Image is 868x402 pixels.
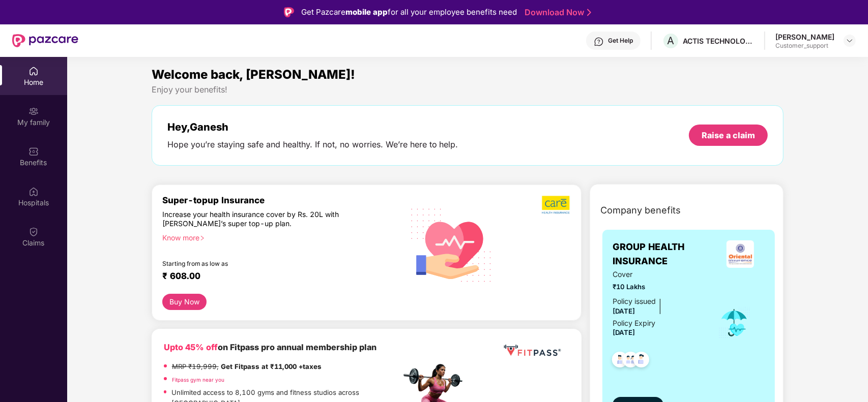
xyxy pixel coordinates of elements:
[629,349,654,374] img: svg+xml;base64,PHN2ZyB4bWxucz0iaHR0cDovL3d3dy53My5vcmcvMjAwMC9zdmciIHdpZHRoPSI0OC45NDMiIGhlaWdodD...
[775,32,834,42] div: [PERSON_NAME]
[525,7,588,18] a: Download Now
[613,318,655,329] div: Policy Expiry
[172,362,219,370] del: MRP ₹19,999,
[775,42,834,50] div: Customer_support
[152,67,355,82] span: Welcome back, [PERSON_NAME]!
[613,307,635,315] span: [DATE]
[162,294,207,310] button: Buy Now
[846,37,854,45] img: svg+xml;base64,PHN2ZyBpZD0iRHJvcGRvd24tMzJ4MzIiIHhtbG5zPSJodHRwOi8vd3d3LnczLm9yZy8yMDAwL3N2ZyIgd2...
[167,121,458,133] div: Hey, Ganesh
[542,195,571,214] img: b5dec4f62d2307b9de63beb79f102df3.png
[28,146,39,157] img: svg+xml;base64,PHN2ZyBpZD0iQmVuZWZpdHMiIHhtbG5zPSJodHRwOi8vd3d3LnczLm9yZy8yMDAwL3N2ZyIgd2lkdGg9Ij...
[607,349,632,374] img: svg+xml;base64,PHN2ZyB4bWxucz0iaHR0cDovL3d3dy53My5vcmcvMjAwMC9zdmciIHdpZHRoPSI0OC45NDMiIGhlaWdodD...
[608,37,633,45] div: Get Help
[587,7,591,18] img: Stroke
[618,349,643,374] img: svg+xml;base64,PHN2ZyB4bWxucz0iaHR0cDovL3d3dy53My5vcmcvMjAwMC9zdmciIHdpZHRoPSI0OC45MTUiIGhlaWdodD...
[600,203,681,218] span: Company benefits
[727,240,754,268] img: insurerLogo
[199,235,205,241] span: right
[167,139,458,150] div: Hope you’re staying safe and healthy. If not, no worries. We’re here to help.
[162,195,401,205] div: Super-topup Insurance
[12,34,78,47] img: New Pazcare Logo
[28,66,39,76] img: svg+xml;base64,PHN2ZyBpZD0iSG9tZSIgeG1sbnM9Imh0dHA6Ly93d3cudzMub3JnLzIwMDAvc3ZnIiB3aWR0aD0iMjAiIG...
[162,210,357,229] div: Increase your health insurance cover by Rs. 20L with [PERSON_NAME]’s super top-up plan.
[613,282,704,292] span: ₹10 Lakhs
[502,341,563,360] img: fppp.png
[594,37,604,47] img: svg+xml;base64,PHN2ZyBpZD0iSGVscC0zMngzMiIgeG1sbnM9Imh0dHA6Ly93d3cudzMub3JnLzIwMDAvc3ZnIiB3aWR0aD...
[28,106,39,116] img: svg+xml;base64,PHN2ZyB3aWR0aD0iMjAiIGhlaWdodD0iMjAiIHZpZXdCb3g9IjAgMCAyMCAyMCIgZmlsbD0ibm9uZSIgeG...
[284,7,294,17] img: Logo
[152,84,784,95] div: Enjoy your benefits!
[164,342,377,352] b: on Fitpass pro annual membership plan
[718,306,751,339] img: icon
[28,187,39,197] img: svg+xml;base64,PHN2ZyBpZD0iSG9zcGl0YWxzIiB4bWxucz0iaHR0cDovL3d3dy53My5vcmcvMjAwMC9zdmciIHdpZHRoPS...
[345,7,388,17] strong: mobile app
[613,328,635,336] span: [DATE]
[164,342,218,352] b: Upto 45% off
[162,271,391,283] div: ₹ 608.00
[403,195,500,294] img: svg+xml;base64,PHN2ZyB4bWxucz0iaHR0cDovL3d3dy53My5vcmcvMjAwMC9zdmciIHhtbG5zOnhsaW5rPSJodHRwOi8vd3...
[301,6,517,18] div: Get Pazcare for all your employee benefits need
[702,130,755,141] div: Raise a claim
[613,240,715,269] span: GROUP HEALTH INSURANCE
[613,269,704,280] span: Cover
[162,233,395,240] div: Know more
[668,35,675,47] span: A
[162,260,358,267] div: Starting from as low as
[172,377,224,383] a: Fitpass gym near you
[613,296,656,307] div: Policy issued
[28,227,39,237] img: svg+xml;base64,PHN2ZyBpZD0iQ2xhaW0iIHhtbG5zPSJodHRwOi8vd3d3LnczLm9yZy8yMDAwL3N2ZyIgd2lkdGg9IjIwIi...
[683,36,754,46] div: ACTIS TECHNOLOGIES PRIVATE LIMITED
[221,362,322,370] strong: Get Fitpass at ₹11,000 +taxes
